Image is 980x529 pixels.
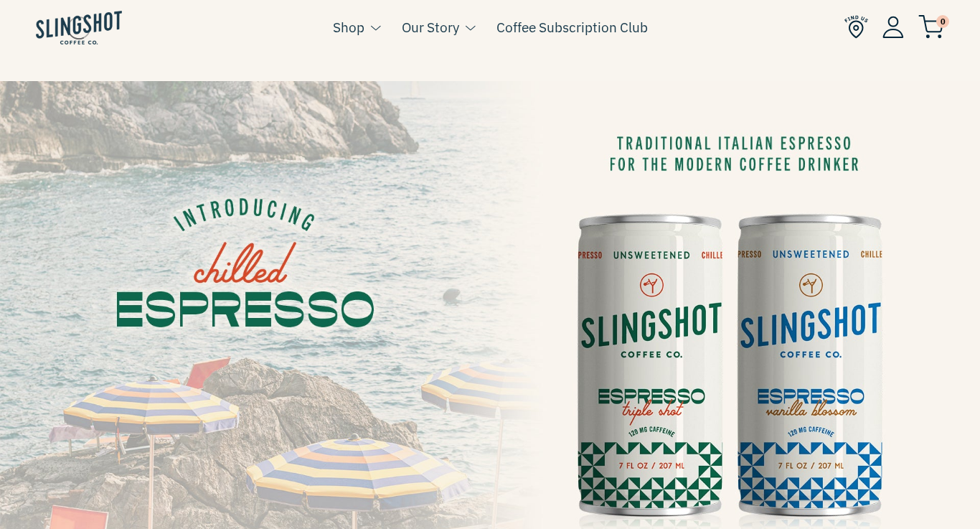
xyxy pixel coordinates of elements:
[844,15,868,39] img: Find Us
[936,15,949,28] span: 0
[333,17,364,38] a: Shop
[918,15,944,39] img: cart
[496,17,648,38] a: Coffee Subscription Club
[882,16,904,38] img: Account
[402,17,459,38] a: Our Story
[918,19,944,36] a: 0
